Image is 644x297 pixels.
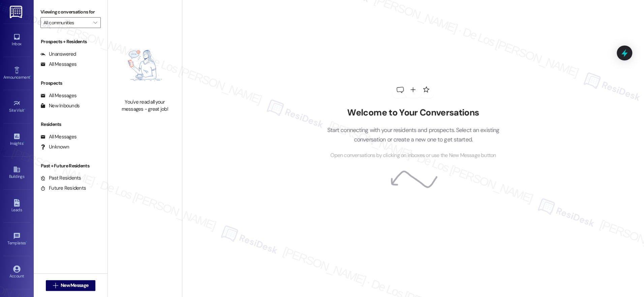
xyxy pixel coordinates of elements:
span: • [26,240,27,244]
div: Past + Future Residents [34,162,108,169]
img: ResiDesk Logo [10,6,24,18]
span: New Message [61,282,88,289]
div: Prospects + Residents [34,38,108,45]
div: You've read all your messages - great job! [115,99,175,113]
a: Inbox [3,31,30,49]
i:  [93,20,97,25]
h2: Welcome to Your Conversations [317,107,510,118]
div: Residents [34,121,108,128]
div: Unanswered [40,51,76,58]
button: New Message [46,280,96,291]
div: Future Residents [40,185,86,192]
a: Buildings [3,164,30,182]
div: All Messages [40,61,76,68]
a: Templates • [3,230,30,248]
span: • [30,74,31,79]
a: Site Visit • [3,98,30,116]
div: Past Residents [40,174,81,182]
span: • [23,140,24,145]
a: Insights • [3,131,30,149]
a: Leads [3,197,30,215]
div: Prospects [34,80,108,87]
a: Account [3,263,30,281]
div: All Messages [40,92,76,99]
div: Unknown [40,143,69,151]
label: Viewing conversations for [40,7,101,17]
img: empty-state [115,36,175,95]
div: New Inbounds [40,102,80,109]
i:  [53,283,58,288]
p: Start connecting with your residents and prospects. Select an existing conversation or create a n... [317,125,510,144]
span: • [24,107,25,112]
span: Open conversations by clicking on inboxes or use the New Message button [330,152,496,160]
div: All Messages [40,133,76,140]
input: All communities [43,17,90,28]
